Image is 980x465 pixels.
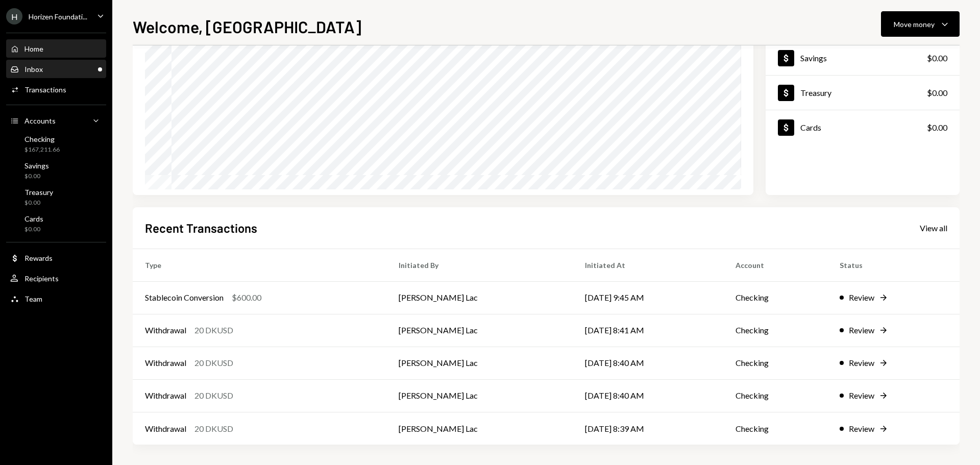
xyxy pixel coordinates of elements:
[133,16,361,37] h1: Welcome, [GEOGRAPHIC_DATA]
[573,347,723,379] td: [DATE] 8:40 AM
[920,223,947,233] div: View all
[194,324,233,336] div: 20 DKUSD
[849,357,874,369] div: Review
[386,347,573,379] td: [PERSON_NAME] Lac
[24,65,43,74] div: Inbox
[24,85,66,94] div: Transactions
[849,291,874,304] div: Review
[194,389,233,402] div: 20 DKUSD
[24,161,49,170] div: Savings
[386,412,573,445] td: [PERSON_NAME] Lac
[145,219,257,236] h2: Recent Transactions
[6,158,106,183] a: Savings$0.00
[723,379,827,412] td: Checking
[6,39,106,58] a: Home
[386,281,573,314] td: [PERSON_NAME] Lac
[723,412,827,445] td: Checking
[24,135,60,143] div: Checking
[800,123,821,132] div: Cards
[920,222,947,233] a: View all
[6,211,106,236] a: Cards$0.00
[766,110,960,144] a: Cards$0.00
[24,44,43,53] div: Home
[800,88,831,97] div: Treasury
[24,254,53,262] div: Rewards
[6,289,106,308] a: Team
[194,357,233,369] div: 20 DKUSD
[386,249,573,281] th: Initiated By
[894,19,935,30] div: Move money
[849,389,874,402] div: Review
[573,379,723,412] td: [DATE] 8:40 AM
[766,76,960,110] a: Treasury$0.00
[573,281,723,314] td: [DATE] 9:45 AM
[133,249,386,281] th: Type
[573,412,723,445] td: [DATE] 8:39 AM
[6,111,106,130] a: Accounts
[849,423,874,435] div: Review
[723,249,827,281] th: Account
[24,188,53,197] div: Treasury
[6,132,106,156] a: Checking$167,211.66
[24,274,59,283] div: Recipients
[145,357,186,369] div: Withdrawal
[29,12,87,21] div: Horizen Foundati...
[723,347,827,379] td: Checking
[723,314,827,347] td: Checking
[24,172,49,181] div: $0.00
[24,214,43,223] div: Cards
[6,80,106,99] a: Transactions
[24,295,42,303] div: Team
[723,281,827,314] td: Checking
[24,199,53,207] div: $0.00
[927,52,947,64] div: $0.00
[145,423,186,435] div: Withdrawal
[24,116,56,125] div: Accounts
[6,60,106,78] a: Inbox
[573,314,723,347] td: [DATE] 8:41 AM
[6,249,106,267] a: Rewards
[800,53,827,63] div: Savings
[766,41,960,75] a: Savings$0.00
[6,8,22,25] div: H
[6,269,106,287] a: Recipients
[881,11,960,37] button: Move money
[24,145,60,154] div: $167,211.66
[849,324,874,336] div: Review
[386,314,573,347] td: [PERSON_NAME] Lac
[194,423,233,435] div: 20 DKUSD
[145,324,186,336] div: Withdrawal
[6,185,106,209] a: Treasury$0.00
[573,249,723,281] th: Initiated At
[145,291,224,304] div: Stablecoin Conversion
[386,379,573,412] td: [PERSON_NAME] Lac
[927,121,947,134] div: $0.00
[827,249,960,281] th: Status
[927,87,947,99] div: $0.00
[232,291,261,304] div: $600.00
[145,389,186,402] div: Withdrawal
[24,225,43,234] div: $0.00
